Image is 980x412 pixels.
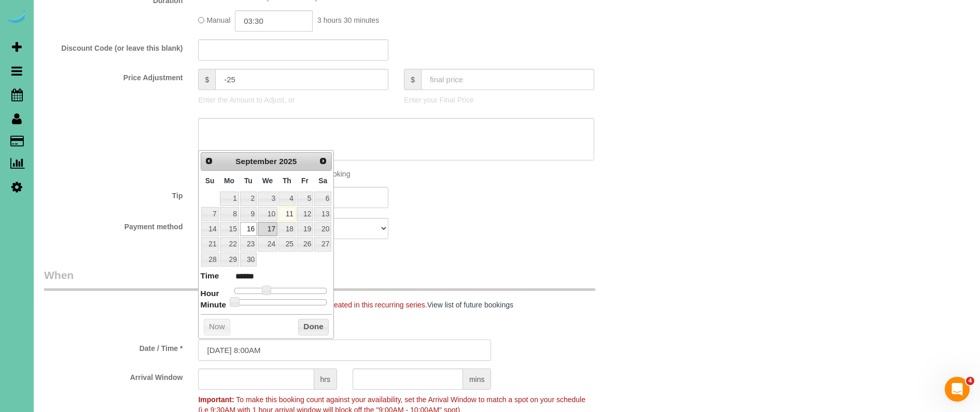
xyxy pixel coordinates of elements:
dt: Minute [201,299,227,312]
a: 27 [314,237,331,251]
a: 29 [220,253,239,267]
a: 18 [278,222,296,236]
a: 24 [258,237,277,251]
a: 28 [201,253,219,267]
a: 12 [297,207,313,221]
a: 10 [258,207,277,221]
a: 26 [297,237,313,251]
span: Manual [206,17,230,25]
span: $ [404,69,421,90]
a: 3 [258,192,277,205]
span: hrs [314,369,337,390]
span: Thursday [283,176,291,185]
label: Price Adjustment [36,69,190,83]
dt: Hour [201,288,219,301]
a: 11 [278,207,296,221]
dt: Time [201,270,219,283]
label: Payment method [36,218,190,232]
a: Prev [202,154,217,168]
legend: When [44,268,595,291]
label: Discount Code (or leave this blank) [36,39,190,53]
a: 1 [220,192,239,205]
input: MM/DD/YYYY HH:MM [198,340,491,361]
a: 9 [240,207,257,221]
button: Done [298,319,329,335]
a: 13 [314,207,331,221]
a: View list of future bookings [427,301,513,309]
span: Saturday [318,176,327,185]
div: There are already future bookings created in this recurring series. [190,300,653,310]
a: 5 [297,192,313,205]
p: Enter the Amount to Adjust, or [198,95,388,105]
a: 14 [201,222,219,236]
a: 22 [220,237,239,251]
label: Tip [36,187,190,201]
span: 3 hours 30 minutes [317,17,379,25]
span: Monday [224,176,234,185]
label: Arrival Window [36,369,190,382]
strong: Important: [198,395,234,404]
a: Next [316,154,330,168]
button: Now [204,319,230,335]
a: 8 [220,207,239,221]
a: 16 [240,222,257,236]
a: 21 [201,237,219,251]
label: Date / Time * [36,340,190,354]
span: 2025 [279,157,297,166]
span: Next [319,157,327,165]
a: 19 [297,222,313,236]
iframe: Intercom live chat [945,377,970,402]
a: 4 [278,192,296,205]
span: Friday [301,176,309,185]
span: Wednesday [262,176,273,185]
span: Tuesday [244,176,253,185]
span: 4 [966,377,974,385]
a: 15 [220,222,239,236]
a: 2 [240,192,257,205]
span: Prev [205,157,213,165]
a: 7 [201,207,219,221]
span: $ [198,69,215,90]
input: final price [421,69,594,90]
span: September [235,157,277,166]
a: 30 [240,253,257,267]
a: 23 [240,237,257,251]
a: 17 [258,222,277,236]
a: 20 [314,222,331,236]
a: 6 [314,192,331,205]
img: Automaid Logo [6,10,27,25]
span: mins [463,369,492,390]
p: Enter your Final Price [404,95,594,105]
a: 25 [278,237,296,251]
span: Sunday [205,176,215,185]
